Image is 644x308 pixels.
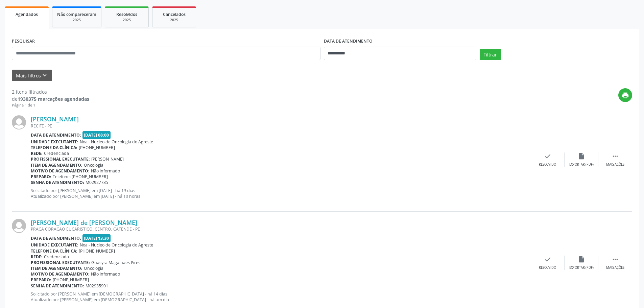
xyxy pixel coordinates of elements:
b: Preparo: [31,277,51,283]
b: Senha de atendimento: [31,180,84,185]
span: Noa - Nucleo de Oncologia do Agreste [80,242,153,248]
strong: 1930375 marcações agendadas [18,96,89,102]
span: [PHONE_NUMBER] [79,248,115,254]
span: Telefone: [PHONE_NUMBER] [53,174,108,180]
b: Profissional executante: [31,156,90,162]
b: Item de agendamento: [31,162,82,168]
i:  [612,152,619,160]
img: img [12,219,26,233]
div: Resolvido [539,162,556,167]
b: Motivo de agendamento: [31,168,90,174]
div: Resolvido [539,265,556,270]
span: [DATE] 08:00 [82,131,111,139]
b: Profissional executante: [31,260,90,265]
b: Item de agendamento: [31,265,82,271]
div: 2025 [110,18,144,23]
i: keyboard_arrow_down [41,72,48,79]
p: Solicitado por [PERSON_NAME] em [DATE] - há 19 dias Atualizado por [PERSON_NAME] em [DATE] - há 1... [31,188,531,199]
b: Data de atendimento: [31,235,81,241]
span: M02935901 [86,283,108,289]
b: Data de atendimento: [31,132,81,138]
div: Exportar (PDF) [569,162,594,167]
span: [PERSON_NAME] [91,156,124,162]
div: PRACA CORACAO EUCARISTICO, CENTRO, CATENDE - PE [31,226,531,232]
div: Exportar (PDF) [569,265,594,270]
span: Oncologia [84,265,103,271]
b: Telefone da clínica: [31,145,77,150]
img: img [12,115,26,129]
span: Não informado [91,271,120,277]
span: Agendados [16,11,38,17]
i: check [544,152,551,160]
div: Página 1 de 1 [12,102,89,108]
p: Solicitado por [PERSON_NAME] em [DEMOGRAPHIC_DATA] - há 14 dias Atualizado por [PERSON_NAME] em [... [31,291,531,303]
div: RECIFE - PE [31,123,531,129]
span: Cancelados [163,11,186,17]
div: 2025 [157,18,191,23]
button: Mais filtroskeyboard_arrow_down [12,70,52,81]
span: M02927735 [86,180,108,185]
label: DATA DE ATENDIMENTO [324,36,373,47]
div: de [12,95,89,102]
div: 2 itens filtrados [12,88,89,95]
span: Noa - Nucleo de Oncologia do Agreste [80,139,153,145]
span: [PHONE_NUMBER] [53,277,89,283]
b: Telefone da clínica: [31,248,77,254]
a: [PERSON_NAME] [31,115,79,123]
span: Resolvidos [116,11,137,17]
span: Não informado [91,168,120,174]
b: Preparo: [31,174,51,180]
b: Rede: [31,254,43,260]
div: Mais ações [606,265,624,270]
div: Mais ações [606,162,624,167]
b: Unidade executante: [31,242,78,248]
a: [PERSON_NAME] de [PERSON_NAME] [31,219,137,226]
b: Motivo de agendamento: [31,271,90,277]
span: [DATE] 13:30 [82,234,111,242]
span: [PHONE_NUMBER] [79,145,115,150]
button: Filtrar [480,49,501,60]
b: Rede: [31,150,43,156]
button: print [618,88,632,102]
i: check [544,256,551,263]
i: insert_drive_file [578,152,585,160]
b: Unidade executante: [31,139,78,145]
span: Credenciada [44,150,69,156]
span: Credenciada [44,254,69,260]
i:  [612,256,619,263]
span: Não compareceram [57,11,96,17]
b: Senha de atendimento: [31,283,84,289]
span: Guacyra Magalhaes Pires [91,260,140,265]
span: Oncologia [84,162,103,168]
div: 2025 [57,18,96,23]
i: print [622,92,629,99]
i: insert_drive_file [578,256,585,263]
label: PESQUISAR [12,36,35,47]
